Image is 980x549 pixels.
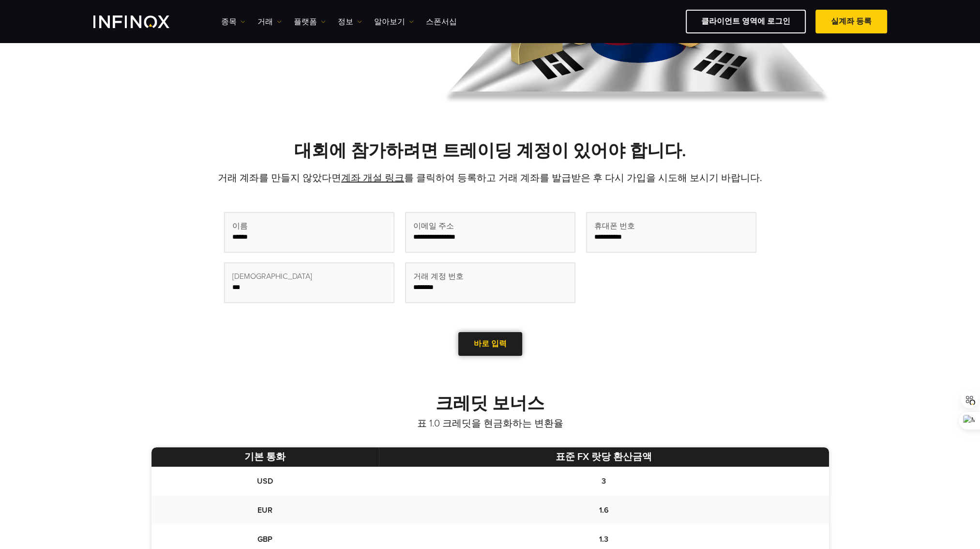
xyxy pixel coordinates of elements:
td: 3 [379,467,829,496]
a: INFINOX Logo [93,15,192,28]
span: 이메일 주소 [413,220,454,232]
a: 정보 [338,16,362,28]
a: 실계좌 등록 [815,10,887,33]
th: 표준 FX 랏당 환산금액 [379,447,829,467]
a: 계좌 개설 링크 [341,172,404,184]
span: [DEMOGRAPHIC_DATA] [232,271,312,282]
th: 기본 통화 [151,447,379,467]
a: 알아보기 [374,16,414,28]
p: 표 1.0 크레딧을 현금화하는 변환율 [151,417,829,430]
td: EUR [151,496,379,525]
p: 거래 계좌를 만들지 않았다면 를 클릭하여 등록하고 거래 계좌를 발급받은 후 다시 가입을 시도해 보시기 바랍니다. [151,171,829,185]
span: 이름 [232,220,248,232]
a: 거래 [257,16,282,28]
a: 종목 [221,16,245,28]
a: 스폰서십 [426,16,457,28]
span: 거래 계정 번호 [413,271,464,282]
a: 플랫폼 [294,16,326,28]
strong: 크레딧 보너스 [436,393,544,414]
strong: 대회에 참가하려면 트레이딩 계정이 있어야 합니다. [294,140,686,161]
a: 클라이언트 영역에 로그인 [686,10,806,33]
span: 휴대폰 번호 [594,220,635,232]
td: 1.6 [379,496,829,525]
a: 바로 입력 [458,332,522,356]
td: USD [151,467,379,496]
